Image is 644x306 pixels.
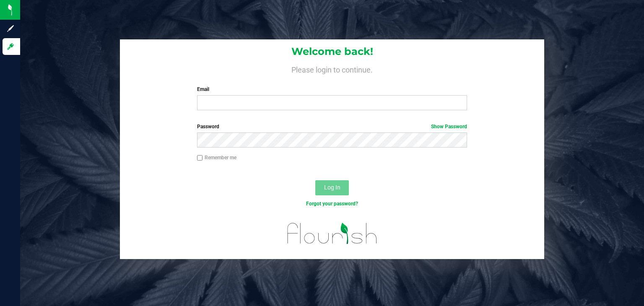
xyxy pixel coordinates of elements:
label: Email [197,86,467,93]
h1: Welcome back! [120,46,544,57]
button: Log In [315,180,349,195]
img: flourish_logo.svg [279,216,385,250]
h4: Please login to continue. [120,64,544,74]
inline-svg: Sign up [6,24,15,33]
a: Forgot your password? [306,201,358,207]
span: Log In [324,184,340,191]
a: Show Password [431,124,467,130]
input: Remember me [197,155,203,161]
inline-svg: Log in [6,42,15,51]
span: Password [197,124,219,130]
label: Remember me [197,154,236,161]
